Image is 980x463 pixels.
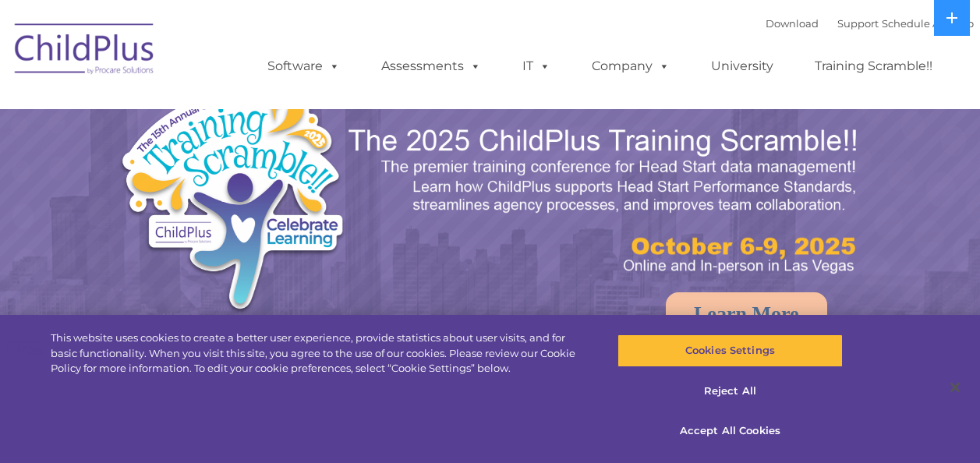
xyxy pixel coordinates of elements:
a: Schedule A Demo [882,17,974,30]
button: Close [938,370,972,405]
font: | [766,17,974,30]
button: Cookies Settings [617,334,843,367]
a: IT [507,51,566,82]
a: Support [837,17,879,30]
a: Download [766,17,819,30]
button: Accept All Cookies [617,415,843,447]
img: ChildPlus by Procare Solutions [7,12,163,90]
a: Company [576,51,685,82]
a: University [695,51,789,82]
button: Reject All [617,375,843,408]
a: Learn More [666,292,827,336]
a: Training Scramble!! [799,51,948,82]
a: Assessments [366,51,497,82]
div: This website uses cookies to create a better user experience, provide statistics about user visit... [51,330,588,376]
a: Software [252,51,356,82]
